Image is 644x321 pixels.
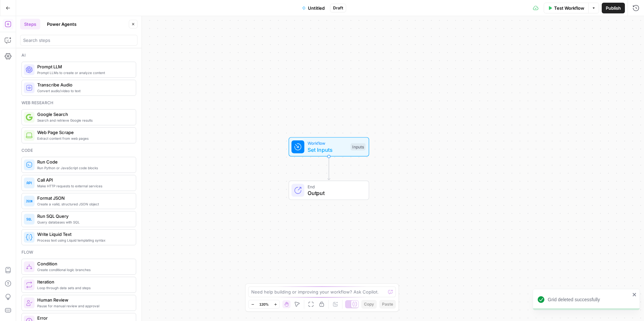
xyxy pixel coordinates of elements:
button: Paste [379,300,396,309]
span: Output [308,189,362,197]
span: Extract content from web pages [37,136,130,141]
span: Process text using Liquid templating syntax [37,238,130,243]
div: Flow [21,249,136,255]
span: Create a valid, structured JSON object [37,201,130,207]
button: Publish [602,3,625,13]
span: Prompt LLMs to create or analyze content [37,70,130,75]
span: Web Page Scrape [37,129,130,136]
div: Inputs [351,143,365,150]
span: Iteration [37,278,130,285]
span: Paste [382,301,393,307]
span: End [308,183,362,190]
span: Prompt LLM [37,63,130,70]
span: Untitled [308,5,325,11]
span: Set Inputs [308,146,347,154]
span: Draft [333,5,343,11]
div: WorkflowSet InputsInputs [267,137,391,156]
button: Untitled [298,3,329,13]
button: Copy [361,300,377,309]
input: Search steps [23,37,135,44]
span: Copy [364,301,374,307]
span: Loop through data sets and steps [37,285,130,291]
div: EndOutput [267,181,391,200]
button: close [632,292,637,297]
span: Transcribe Audio [37,81,130,88]
g: Edge from start to end [328,156,330,180]
span: Search and retrieve Google results [37,118,130,123]
span: Test Workflow [554,5,584,11]
span: Human Review [37,297,130,303]
span: Workflow [308,140,347,146]
span: Pause for manual review and approval [37,303,130,309]
div: Ai [21,52,136,58]
span: Run SQL Query [37,213,130,219]
button: Power Agents [43,19,80,29]
span: Publish [606,5,621,11]
span: Convert audio/video to text [37,88,130,93]
span: 120% [259,302,269,307]
span: Run Code [37,158,130,165]
span: Run Python or JavaScript code blocks [37,165,130,171]
button: Test Workflow [544,3,588,13]
div: Grid deleted successfully [548,296,630,303]
span: Call API [37,177,130,183]
span: Google Search [37,111,130,118]
span: Format JSON [37,195,130,201]
button: Steps [20,19,40,29]
div: Code [21,147,136,153]
span: Condition [37,260,130,267]
span: Make HTTP requests to external services [37,183,130,189]
span: Create conditional logic branches [37,267,130,272]
div: Web research [21,100,136,106]
span: Query databases with SQL [37,219,130,225]
span: Write Liquid Text [37,231,130,238]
